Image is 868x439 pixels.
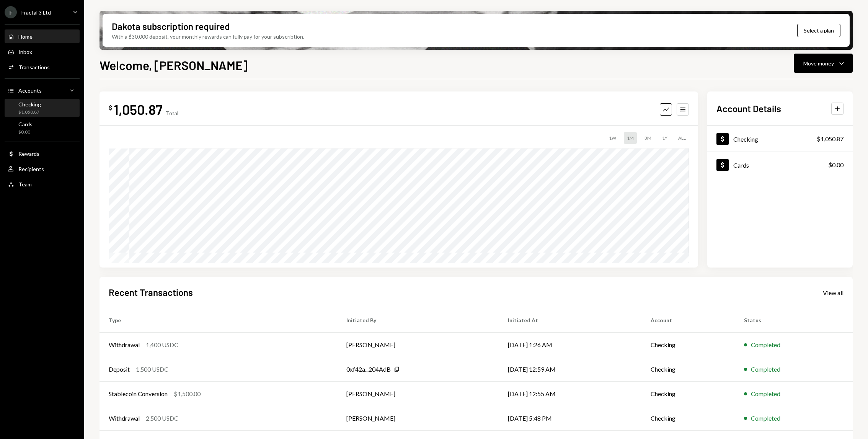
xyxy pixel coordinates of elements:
div: Completed [751,389,780,398]
a: Team [5,177,80,191]
a: Rewards [5,147,80,160]
div: 3M [641,132,654,144]
th: Account [641,308,735,333]
a: Cards$0.00 [5,119,80,137]
a: Checking$1,050.87 [707,126,853,152]
button: Move money [794,54,853,73]
div: $1,050.87 [817,134,844,144]
div: Completed [751,365,780,374]
div: 1W [606,132,619,144]
div: F [5,6,17,18]
div: Stablecoin Conversion [109,389,168,398]
a: Cards$0.00 [707,152,853,178]
div: 1Y [659,132,671,144]
div: Team [18,181,32,188]
a: Inbox [5,45,80,59]
div: Inbox [18,49,32,55]
div: 1M [624,132,637,144]
td: [DATE] 1:26 AM [499,333,641,357]
div: Cards [18,121,33,127]
td: [DATE] 5:48 PM [499,406,641,431]
div: Dakota subscription required [112,20,230,33]
div: View all [823,289,844,297]
td: [DATE] 12:55 AM [499,382,641,406]
h1: Welcome, [PERSON_NAME] [100,57,248,73]
th: Type [100,308,337,333]
td: [PERSON_NAME] [337,333,499,357]
div: ALL [675,132,689,144]
a: Accounts [5,83,80,97]
div: Recipients [18,166,44,172]
div: $1,050.87 [18,109,41,116]
div: Checking [733,135,758,143]
td: Checking [641,333,735,357]
h2: Account Details [716,102,781,115]
div: Withdrawal [109,340,140,349]
div: Total [166,110,178,116]
div: With a $30,000 deposit, your monthly rewards can fully pay for your subscription. [112,33,304,41]
th: Status [735,308,853,333]
div: $ [109,104,112,111]
div: $0.00 [18,129,33,135]
div: Home [18,33,33,40]
div: 2,500 USDC [146,414,178,423]
div: Rewards [18,150,39,157]
div: 1,050.87 [114,101,163,118]
h2: Recent Transactions [109,286,193,299]
div: Accounts [18,87,42,94]
a: Checking$1,050.87 [5,99,80,117]
div: Cards [733,162,749,169]
td: Checking [641,357,735,382]
button: Select a plan [797,24,840,37]
div: Completed [751,414,780,423]
a: Transactions [5,60,80,74]
td: [DATE] 12:59 AM [499,357,641,382]
div: Fractal 3 Ltd [21,9,51,16]
div: Checking [18,101,41,108]
div: 1,400 USDC [146,340,178,349]
a: View all [823,288,844,297]
div: 0xf42a...204AdB [346,365,391,374]
td: [PERSON_NAME] [337,382,499,406]
td: Checking [641,406,735,431]
div: $0.00 [828,160,844,170]
div: Move money [803,59,834,67]
div: 1,500 USDC [136,365,168,374]
a: Recipients [5,162,80,176]
div: Completed [751,340,780,349]
div: $1,500.00 [174,389,201,398]
div: Withdrawal [109,414,140,423]
a: Home [5,29,80,43]
td: [PERSON_NAME] [337,406,499,431]
th: Initiated By [337,308,499,333]
div: Transactions [18,64,50,70]
td: Checking [641,382,735,406]
th: Initiated At [499,308,641,333]
div: Deposit [109,365,130,374]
